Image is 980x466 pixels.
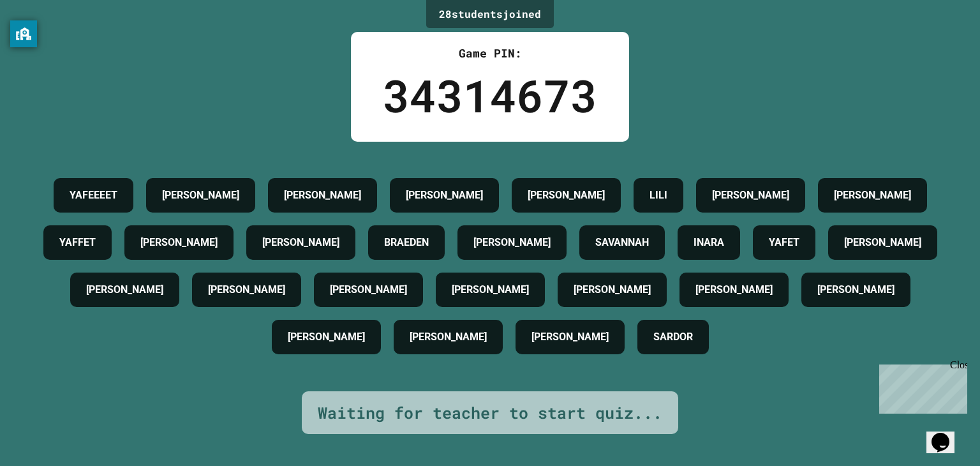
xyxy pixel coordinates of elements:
[694,235,724,250] h4: INARA
[844,235,921,250] h4: [PERSON_NAME]
[330,282,407,297] h4: [PERSON_NAME]
[473,235,551,250] h4: [PERSON_NAME]
[70,188,117,203] h4: YAFEEEET
[5,5,88,81] div: Chat with us now!Close
[262,235,339,250] h4: [PERSON_NAME]
[528,188,605,203] h4: [PERSON_NAME]
[383,45,597,62] div: Game PIN:
[712,188,789,203] h4: [PERSON_NAME]
[452,282,529,297] h4: [PERSON_NAME]
[769,235,799,250] h4: YAFET
[208,282,285,297] h4: [PERSON_NAME]
[410,329,487,345] h4: [PERSON_NAME]
[874,359,967,414] iframe: chat widget
[531,329,609,345] h4: [PERSON_NAME]
[284,188,361,203] h4: [PERSON_NAME]
[834,188,911,203] h4: [PERSON_NAME]
[650,188,667,203] h4: LILI
[574,282,651,297] h4: [PERSON_NAME]
[59,235,96,250] h4: YAFFET
[695,282,773,297] h4: [PERSON_NAME]
[406,188,483,203] h4: [PERSON_NAME]
[926,415,967,453] iframe: chat widget
[383,62,597,129] div: 34314673
[10,20,37,47] button: privacy banner
[140,235,218,250] h4: [PERSON_NAME]
[318,401,662,425] div: Waiting for teacher to start quiz...
[384,235,429,250] h4: BRAEDEN
[162,188,239,203] h4: [PERSON_NAME]
[817,282,895,297] h4: [PERSON_NAME]
[86,282,163,297] h4: [PERSON_NAME]
[288,329,365,345] h4: [PERSON_NAME]
[653,329,693,345] h4: SARDOR
[595,235,649,250] h4: SAVANNAH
